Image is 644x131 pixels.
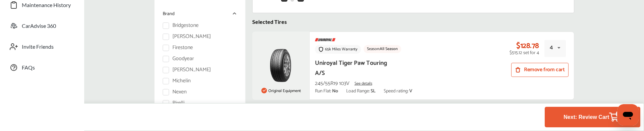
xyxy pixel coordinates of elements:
[163,89,187,95] label: Nexen
[346,89,376,94] div: Load Range:
[315,58,390,78] div: Uniroyal Tiger Paw Touring A/S
[22,23,56,31] span: CarAdvise 360
[315,79,350,88] span: 245/55R19 103V
[325,47,358,52] div: 65k Miles Warranty
[332,87,338,95] strong: No
[6,17,77,35] a: CarAdvise 360
[315,89,338,94] div: Run Flat:
[252,18,574,25] p: Selected Tires
[318,47,324,52] img: warranty-logo.58a969ef.svg
[163,11,175,17] p: Brand
[561,111,624,123] button: Next: Review Cart4
[550,44,553,50] div: 4
[367,46,380,52] span: Season:
[371,87,376,95] strong: SL
[163,67,211,73] label: [PERSON_NAME]
[409,87,412,95] strong: V
[545,107,640,127] a: Next: Review Cart4
[269,49,292,82] img: ur_tiger_paw_touring_as_l.jpg
[6,59,77,76] a: FAQs
[163,56,194,61] label: Goodyear
[163,45,193,50] label: Firestone
[355,81,372,86] a: See details
[380,46,398,52] span: All Season
[163,23,199,28] label: Bridgestone
[509,50,539,56] div: $515.12 set for 4
[22,43,54,52] span: Invite Friends
[6,38,77,55] a: Invite Friends
[616,111,622,117] span: 4
[511,63,568,77] button: Remove from cart
[315,37,336,43] img: 3d88a73e16e59d43ac67f73567b443c37653d753.png
[259,86,302,96] div: Original Equipment
[22,64,35,73] span: FAQs
[516,42,539,50] div: $128.78
[163,34,211,39] label: [PERSON_NAME]
[22,2,71,10] span: Maintenance History
[163,100,185,106] label: Pirelli
[384,89,412,94] div: Speed rating:
[617,104,639,126] iframe: Button to launch messaging window
[355,80,372,87] span: See details
[163,78,191,84] label: Michelin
